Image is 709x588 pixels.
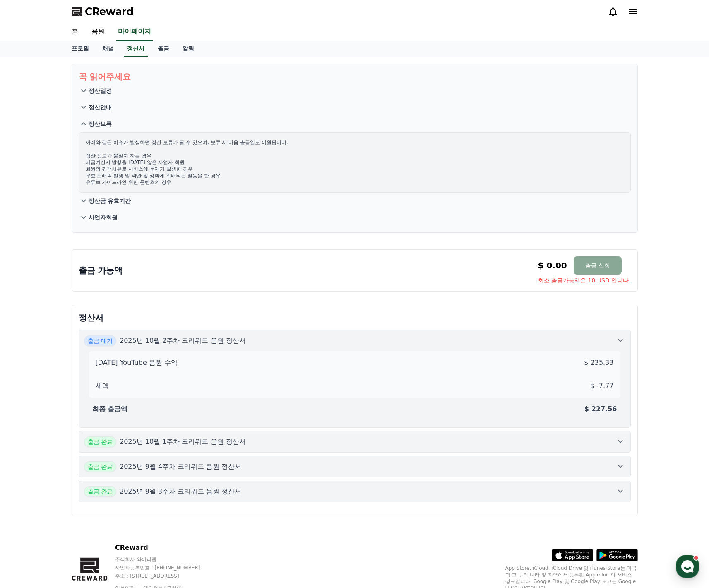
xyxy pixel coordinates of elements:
button: 출금 완료 2025년 9월 4주차 크리워드 음원 정산서 [79,456,631,477]
p: 2025년 10월 1주차 크리워드 음원 정산서 [120,437,246,447]
a: 채널 [96,41,120,57]
span: 출금 완료 [84,436,116,447]
p: [DATE] YouTube 음원 수익 [96,358,178,368]
button: 사업자회원 [79,209,631,226]
button: 정산안내 [79,99,631,116]
p: CReward [115,543,216,553]
button: 정산일정 [79,82,631,99]
p: 정산안내 [89,103,112,111]
button: 출금 대기 2025년 10월 2주차 크리워드 음원 정산서 [DATE] YouTube 음원 수익 $ 235.33 세액 $ -7.77 최종 출금액 $ 227.56 [79,330,631,428]
a: 출금 [151,41,176,57]
span: 출금 완료 [84,461,116,472]
a: 홈 [65,23,85,41]
p: $ 235.33 [584,358,613,368]
button: 출금 신청 [574,256,622,275]
p: 사업자등록번호 : [PHONE_NUMBER] [115,564,216,571]
p: 출금 가능액 [79,265,123,276]
span: 출금 완료 [84,486,116,497]
a: 프로필 [65,41,96,57]
p: $ 227.56 [584,404,617,414]
span: 대화 [76,275,86,282]
button: 정산금 유효기간 [79,193,631,209]
p: 주식회사 와이피랩 [115,556,216,563]
p: $ 0.00 [538,260,567,271]
p: 꼭 읽어주세요 [79,71,631,82]
p: $ -7.77 [590,381,614,391]
button: 정산보류 [79,116,631,132]
p: 아래와 같은 이슈가 발생하면 정산 보류가 될 수 있으며, 보류 시 다음 출금일로 이월됩니다. 정산 정보가 불일치 하는 경우 세금계산서 발행을 [DATE] 않은 사업자 회원 회... [86,139,624,186]
a: 마이페이지 [116,23,153,41]
p: 세액 [96,381,109,391]
a: 대화 [55,263,107,283]
p: 사업자회원 [89,213,118,222]
p: 2025년 9월 3주차 크리워드 음원 정산서 [120,487,242,496]
p: 정산일정 [89,87,112,95]
span: 출금 대기 [84,335,116,346]
span: 설정 [128,275,138,282]
p: 2025년 10월 2주차 크리워드 음원 정산서 [120,336,246,346]
a: 설정 [107,263,159,283]
p: 최종 출금액 [92,404,128,414]
span: 최소 출금가능액은 10 USD 입니다. [538,276,631,284]
a: 음원 [85,23,111,41]
a: 홈 [2,263,55,283]
p: 2025년 9월 4주차 크리워드 음원 정산서 [120,462,242,472]
p: 정산금 유효기간 [89,197,131,205]
a: CReward [72,5,134,18]
p: 정산보류 [89,120,112,128]
button: 출금 완료 2025년 9월 3주차 크리워드 음원 정산서 [79,481,631,502]
a: 정산서 [124,41,148,57]
span: CReward [85,5,134,18]
span: 홈 [26,275,31,282]
p: 주소 : [STREET_ADDRESS] [115,573,216,579]
a: 알림 [176,41,201,57]
button: 출금 완료 2025년 10월 1주차 크리워드 음원 정산서 [79,431,631,453]
p: 정산서 [79,312,631,323]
